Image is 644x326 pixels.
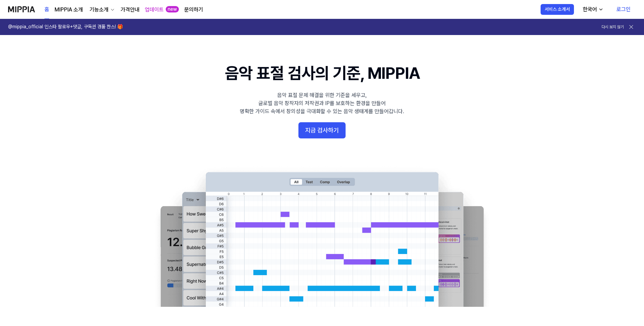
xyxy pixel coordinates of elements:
a: MIPPIA 소개 [55,6,83,14]
img: main Image [147,165,497,307]
div: 한국어 [581,5,598,13]
a: 문의하기 [184,6,203,14]
button: 다시 보지 않기 [602,24,624,30]
button: 한국어 [577,3,608,16]
h1: 음악 표절 검사의 기준, MIPPIA [225,62,419,85]
div: 음악 표절 문제 해결을 위한 기준을 세우고, 글로벌 음악 창작자의 저작권과 IP를 보호하는 환경을 만들어 명확한 가이드 속에서 창의성을 극대화할 수 있는 음악 생태계를 만들어... [240,91,404,116]
div: new [166,6,179,13]
button: 지금 검사하기 [298,122,346,138]
h1: @mippia_official 인스타 팔로우+댓글, 구독권 경품 찬스! 🎁 [8,24,123,30]
button: 서비스 소개서 [541,4,574,15]
button: 기능소개 [88,6,115,14]
a: 가격안내 [121,6,139,14]
a: 업데이트 [145,6,164,14]
div: 기능소개 [88,6,110,14]
a: 홈 [44,0,49,19]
